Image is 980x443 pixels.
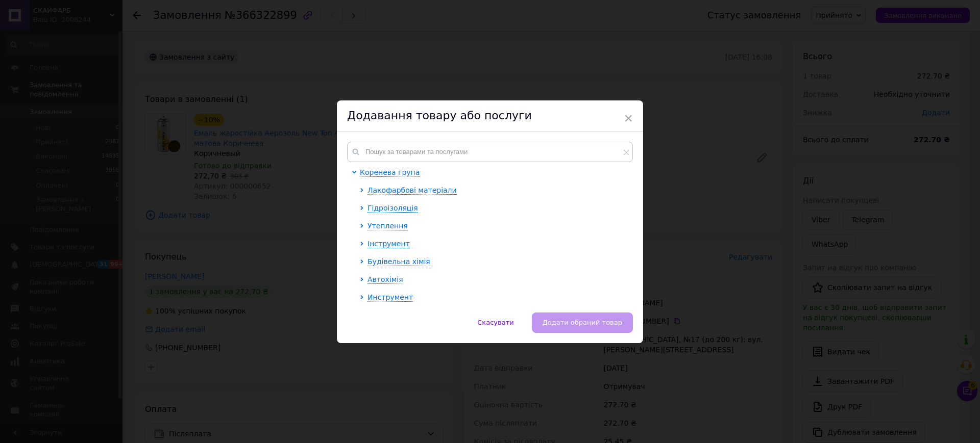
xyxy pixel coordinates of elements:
[467,312,524,333] button: Скасувати
[477,319,513,326] span: Скасувати
[360,168,420,176] span: Коренева група
[367,293,413,301] span: Инструмент
[367,240,410,248] span: Інструмент
[347,142,633,162] input: Пошук за товарами та послугами
[367,186,457,194] span: Лакофарбові матеріали
[367,222,408,230] span: Утеплення
[367,275,403,283] span: Автохімія
[624,110,633,127] span: ×
[367,204,418,212] span: Гідроізоляція
[367,257,430,266] span: Будівельна хімія
[337,100,643,132] div: Додавання товару або послуги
